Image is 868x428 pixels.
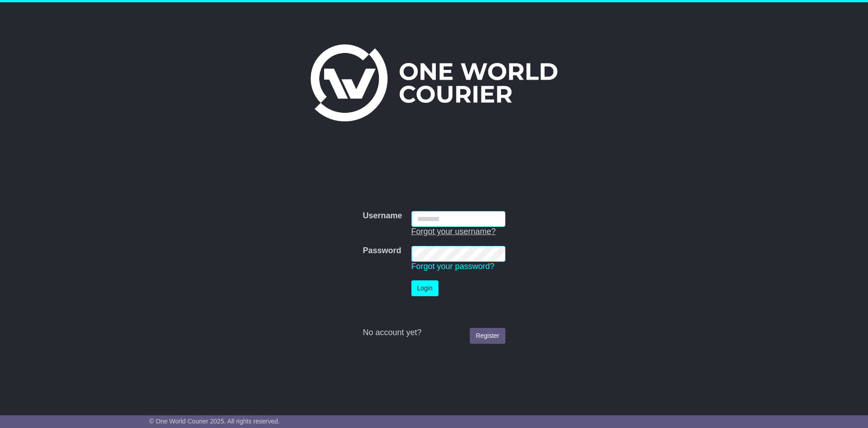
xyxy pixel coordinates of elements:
[363,246,401,256] label: Password
[411,262,495,271] a: Forgot your password?
[470,328,505,344] a: Register
[149,418,280,425] span: © One World Courier 2025. All rights reserved.
[363,211,402,221] label: Username
[311,44,557,121] img: One World
[411,280,439,296] button: Login
[411,227,496,236] a: Forgot your username?
[363,328,505,338] div: No account yet?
